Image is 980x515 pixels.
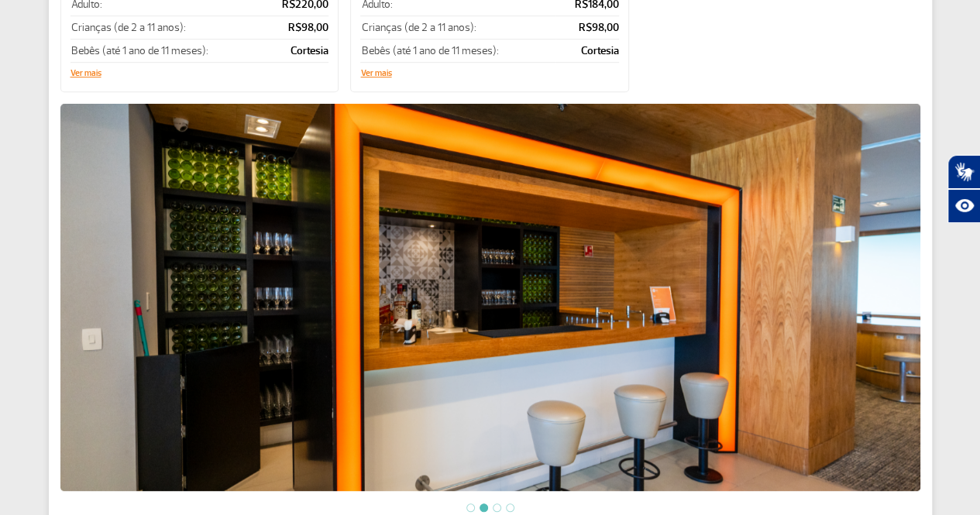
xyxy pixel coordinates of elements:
[947,155,980,223] div: Plugin de acessibilidade da Hand Talk.
[361,43,554,58] p: Bebês (até 1 ano de 11 meses):
[361,20,554,35] p: Crianças (de 2 a 11 anos):
[947,155,980,189] button: Abrir tradutor de língua de sinais.
[556,20,619,35] p: R$98,00
[556,43,619,58] p: Cortesia
[263,20,328,35] p: R$98,00
[71,43,262,58] p: Bebês (até 1 ano de 11 meses):
[947,189,980,223] button: Abrir recursos assistivos.
[70,69,101,78] button: Ver mais
[263,43,328,58] p: Cortesia
[71,20,262,35] p: Crianças (de 2 a 11 anos):
[360,69,391,78] button: Ver mais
